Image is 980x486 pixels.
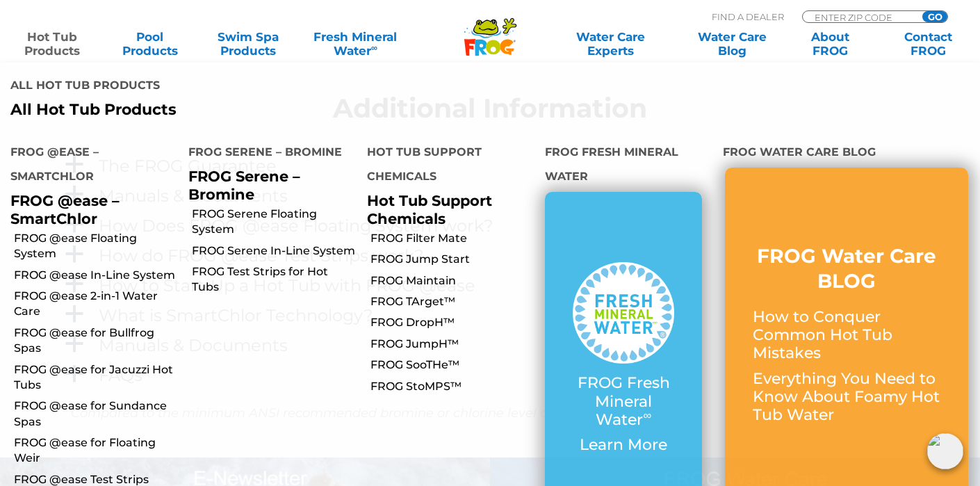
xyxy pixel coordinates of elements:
a: ContactFROG [890,30,966,58]
a: FROG Fresh Mineral Water∞ Learn More [573,262,674,462]
a: FROG Serene Floating System [192,206,356,238]
a: Water CareBlog [694,30,771,58]
a: FROG @ease for Jacuzzi Hot Tubs [14,362,178,394]
h3: FROG Water Care BLOG [753,243,940,294]
h4: FROG Fresh Mineral Water [545,140,702,192]
p: FROG Fresh Mineral Water [573,374,674,429]
a: Hot TubProducts [14,30,90,58]
a: FROG StoMPS™ [370,379,534,394]
sup: ∞ [371,42,377,53]
p: FROG @ease – SmartChlor [10,192,168,227]
a: FROG JumpH™ [370,337,534,352]
p: Learn More [573,436,674,454]
a: FROG DropH™ [370,315,534,330]
a: FROG @ease for Sundance Spas [14,398,178,430]
a: FROG @ease for Floating Weir [14,435,178,467]
h4: FROG Serene – Bromine [188,140,345,168]
a: FROG SooTHe™ [370,357,534,373]
a: PoolProducts [112,30,188,58]
a: All Hot Tub Products [10,101,480,119]
a: FROG TArget™ [370,294,534,309]
p: How to Conquer Common Hot Tub Mistakes [753,308,940,363]
sup: ∞ [643,408,651,422]
a: FROG Maintain [370,273,534,289]
p: Everything You Need to Know About Foamy Hot Tub Water [753,370,940,425]
a: FROG @ease Floating System [14,231,178,262]
p: FROG Serene – Bromine [188,168,345,202]
a: Swim SpaProducts [210,30,286,58]
p: Find A Dealer [712,10,784,23]
h4: All Hot Tub Products [10,73,480,101]
h4: Hot Tub Support Chemicals [367,140,524,192]
a: FROG Jump Start [370,252,534,267]
input: Zip Code Form [813,11,907,23]
a: FROG @ease 2-in-1 Water Care [14,289,178,320]
a: FROG @ease In-Line System [14,268,178,283]
a: Fresh MineralWater∞ [308,30,403,58]
a: Hot Tub Support Chemicals [367,192,492,227]
a: AboutFROG [792,30,868,58]
a: Water CareExperts [548,30,672,58]
h4: FROG @ease – SmartChlor [10,140,168,192]
img: openIcon [927,433,963,469]
a: FROG Test Strips for Hot Tubs [192,264,356,295]
a: FROG @ease for Bullfrog Spas [14,325,178,357]
h4: FROG Water Care Blog [723,140,970,168]
a: FROG Water Care BLOG How to Conquer Common Hot Tub Mistakes Everything You Need to Know About Foa... [753,243,940,432]
a: FROG Filter Mate [370,231,534,246]
input: GO [922,11,947,22]
a: FROG Serene In-Line System [192,243,356,259]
